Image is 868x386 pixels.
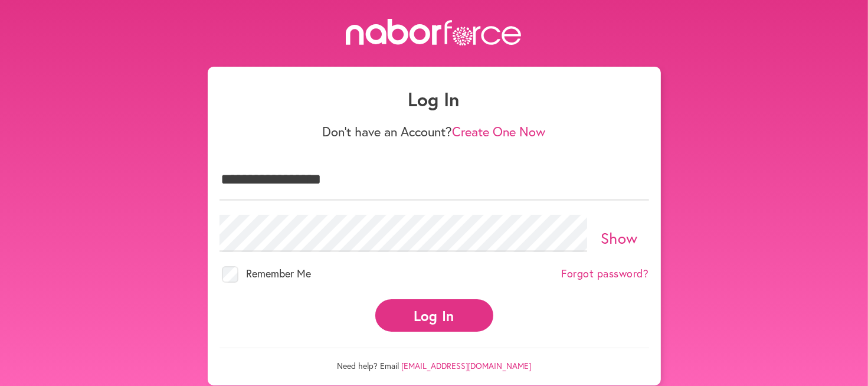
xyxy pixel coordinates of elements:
p: Need help? Email [220,348,649,371]
span: Remember Me [247,266,312,280]
button: Log In [375,299,493,332]
a: Forgot password? [562,267,649,280]
a: Show [601,228,638,248]
a: [EMAIL_ADDRESS][DOMAIN_NAME] [401,360,531,371]
p: Don't have an Account? [220,124,649,139]
h1: Log In [220,88,649,110]
a: Create One Now [453,123,546,140]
